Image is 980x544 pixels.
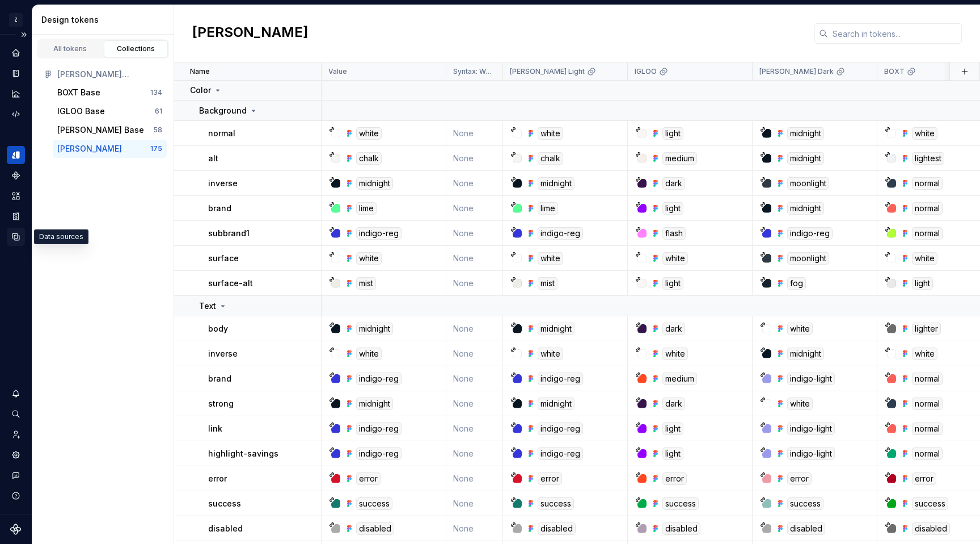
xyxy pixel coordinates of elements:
div: indigo-light [787,373,835,385]
div: Search ⌘K [7,405,25,423]
p: Value [328,67,347,76]
div: disabled [538,522,576,535]
p: inverse [208,348,238,359]
button: Notifications [7,384,25,403]
div: Data sources [7,228,25,246]
p: highlight-savings [208,448,278,459]
td: None [446,316,503,341]
p: body [208,323,228,334]
p: link [208,423,222,434]
div: light [662,127,683,140]
div: lightest [912,152,944,165]
div: light [662,277,683,290]
div: white [787,397,813,410]
div: indigo-light [787,422,835,435]
div: chalk [538,152,563,165]
td: None [446,196,503,221]
div: normal [912,202,943,215]
div: midnight [787,202,824,215]
button: BOXT Base134 [53,83,167,102]
p: alt [208,153,218,164]
div: midnight [787,152,824,165]
div: light [662,447,683,460]
div: indigo-light [787,447,835,460]
td: None [446,416,503,441]
div: Z [9,13,23,27]
p: subbrand1 [208,228,250,239]
div: lighter [912,323,941,335]
div: error [538,472,562,485]
td: None [446,246,503,271]
div: [PERSON_NAME] Base [57,124,144,136]
a: Analytics [7,85,25,103]
div: indigo-reg [356,227,402,240]
div: white [912,348,937,360]
div: normal [912,177,943,190]
svg: Supernova Logo [10,524,22,535]
div: white [662,252,688,265]
div: 58 [153,125,162,135]
div: indigo-reg [538,373,583,385]
div: white [356,127,382,140]
button: IGLOO Base61 [53,102,167,120]
p: Name [190,67,210,76]
div: midnight [356,397,393,410]
p: BOXT [884,67,905,76]
div: midnight [538,323,575,335]
button: [PERSON_NAME] Base58 [53,121,167,139]
p: [PERSON_NAME] Light [510,67,585,76]
div: light [662,202,683,215]
div: white [912,252,937,265]
p: Text [199,300,216,312]
div: white [538,127,563,140]
div: All tokens [42,44,99,53]
p: disabled [208,523,243,534]
div: medium [662,373,697,385]
p: [PERSON_NAME] Dark [759,67,834,76]
td: None [446,221,503,246]
p: IGLOO [635,67,657,76]
div: Documentation [7,64,25,82]
div: white [662,348,688,360]
div: midnight [787,127,824,140]
a: Assets [7,187,25,205]
div: Collections [108,44,164,53]
div: light [912,277,933,290]
div: Data sources [34,229,88,244]
div: IGLOO Base [57,106,105,117]
div: indigo-reg [538,447,583,460]
p: brand [208,203,231,214]
div: normal [912,447,943,460]
p: normal [208,128,235,139]
div: moonlight [787,252,829,265]
div: Design tokens [7,146,25,164]
p: strong [208,398,234,409]
td: None [446,491,503,516]
td: None [446,516,503,541]
div: midnight [538,397,575,410]
div: white [912,127,937,140]
p: success [208,498,241,509]
div: [PERSON_NAME] Primitives [57,69,162,80]
div: indigo-reg [356,373,402,385]
h2: [PERSON_NAME] [192,23,309,44]
div: white [787,323,813,335]
p: Background [199,105,247,116]
div: dark [662,323,685,335]
div: midnight [356,177,393,190]
div: mist [538,277,557,290]
div: chalk [356,152,382,165]
a: Home [7,44,25,62]
div: Invite team [7,425,25,443]
button: Contact support [7,466,25,484]
a: Settings [7,446,25,464]
div: normal [912,422,943,435]
p: Color [190,85,211,96]
div: success [912,497,948,510]
div: disabled [356,522,394,535]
